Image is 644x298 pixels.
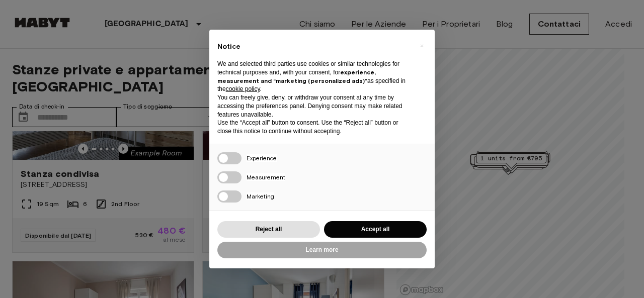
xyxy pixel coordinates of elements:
button: Accept all [324,221,427,238]
p: Use the “Accept all” button to consent. Use the “Reject all” button or close this notice to conti... [217,119,411,136]
h2: Notice [217,42,411,52]
span: Experience [247,154,277,162]
span: Marketing [247,192,274,200]
p: We and selected third parties use cookies or similar technologies for technical purposes and, wit... [217,60,411,93]
a: cookie policy [226,85,260,92]
button: Learn more [217,242,427,258]
button: Close this notice [414,38,430,54]
button: Reject all [217,221,320,238]
strong: experience, measurement and “marketing (personalized ads)” [217,68,376,84]
p: You can freely give, deny, or withdraw your consent at any time by accessing the preferences pane... [217,93,411,119]
span: Measurement [247,173,285,181]
span: × [420,40,424,52]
